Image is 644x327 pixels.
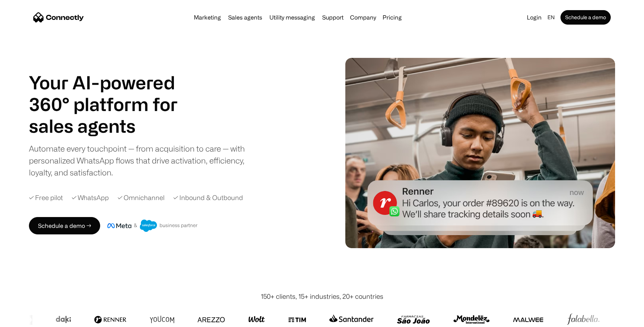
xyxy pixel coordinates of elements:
[545,12,559,22] div: en
[72,193,109,203] div: ✓ WhatsApp
[191,14,224,20] a: Marketing
[7,314,43,324] aside: Language selected: English
[29,115,195,137] div: carousel
[29,115,195,137] div: 1 of 4
[266,14,318,20] a: Utility messaging
[348,12,378,22] div: Company
[29,115,195,137] h1: sales agents
[261,292,383,301] div: 150+ clients, 15+ industries, 20+ countries
[14,314,43,324] ul: Language list
[225,14,265,20] a: Sales agents
[29,143,257,178] div: Automate every touchpoint — from acquisition to care — with personalized WhatsApp flows that driv...
[380,14,405,20] a: Pricing
[33,12,84,23] a: home
[350,12,376,22] div: Company
[547,12,555,22] div: en
[118,193,165,203] div: ✓ Omnichannel
[319,14,346,20] a: Support
[107,220,198,232] img: Meta and Salesforce business partner badge.
[524,12,545,22] a: Login
[29,72,195,115] h1: Your AI-powered 360° platform for
[29,193,63,203] div: ✓ Free pilot
[29,217,100,234] a: Schedule a demo →
[173,193,243,203] div: ✓ Inbound & Outbound
[560,10,611,25] a: Schedule a demo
